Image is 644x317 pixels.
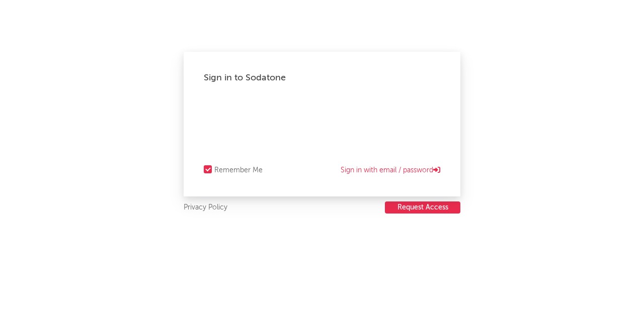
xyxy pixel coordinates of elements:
div: Remember Me [214,164,263,176]
a: Sign in with email / password [341,164,440,176]
button: Request Access [385,201,460,214]
a: Request Access [385,201,460,214]
a: Privacy Policy [184,201,227,214]
div: Sign in to Sodatone [204,72,440,84]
